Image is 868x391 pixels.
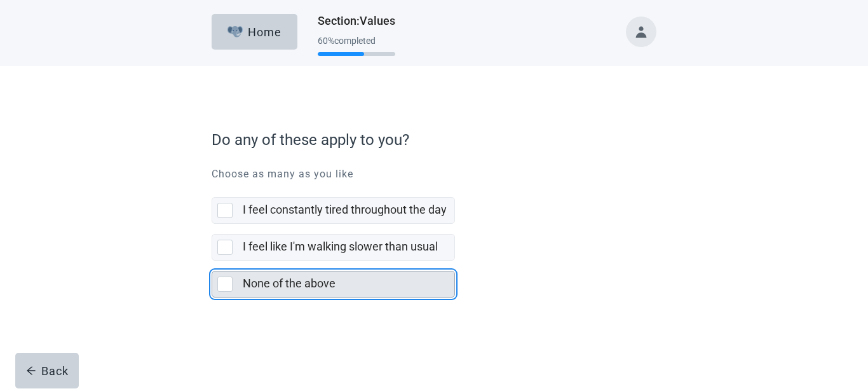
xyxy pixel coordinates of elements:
label: I feel like I'm walking slower than usual [243,240,438,253]
span: arrow-left [26,366,36,376]
button: Toggle account menu [626,17,656,47]
label: Do any of these apply to you? [212,128,650,151]
div: I feel constantly tired throughout the day, checkbox, not selected [212,197,455,224]
h1: Section : Values [318,12,395,30]
button: ElephantHome [212,14,297,50]
div: Home [227,25,282,38]
img: Elephant [227,26,243,38]
button: arrow-leftBack [15,353,79,388]
div: I feel like I'm walking slower than usual, checkbox, not selected [212,234,455,261]
label: I feel constantly tired throughout the day [243,203,447,216]
div: Progress section [318,31,395,62]
div: None of the above, checkbox, not selected [212,271,455,298]
div: Back [26,364,69,377]
label: None of the above [243,277,336,290]
div: 60 % completed [318,36,395,46]
p: Choose as many as you like [212,167,656,182]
